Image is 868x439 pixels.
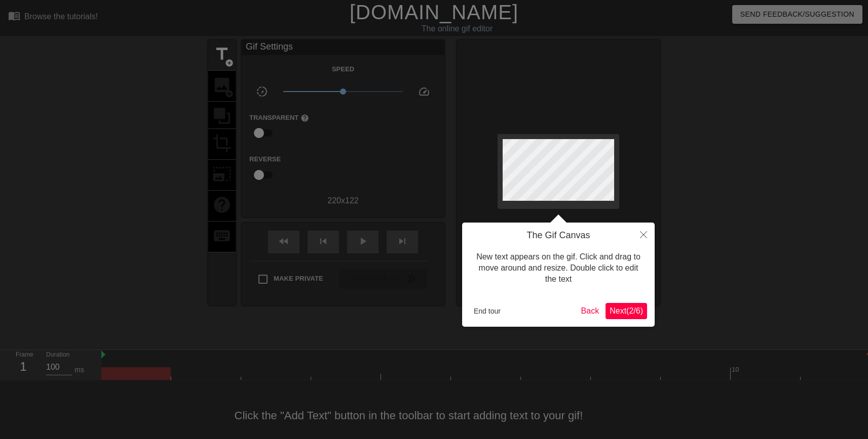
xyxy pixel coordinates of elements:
[606,303,647,319] button: Next
[632,223,655,246] button: Close
[470,230,647,241] h4: The Gif Canvas
[610,306,643,315] span: Next ( 2 / 6 )
[470,241,647,295] div: New text appears on the gif. Click and drag to move around and resize. Double click to edit the text
[470,303,505,319] button: End tour
[577,303,603,319] button: Back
